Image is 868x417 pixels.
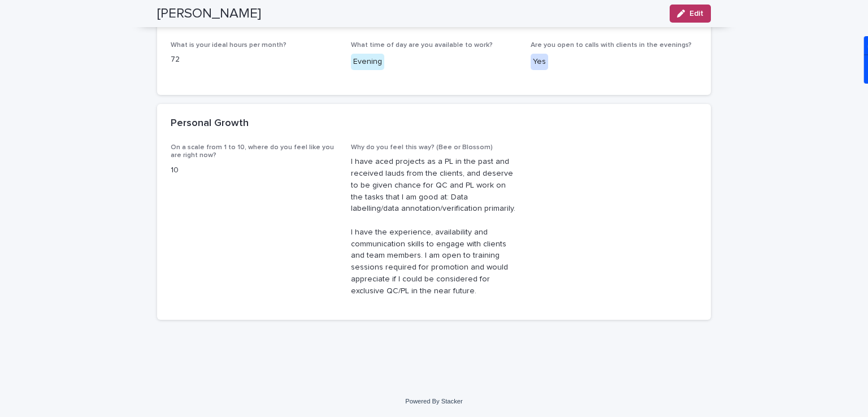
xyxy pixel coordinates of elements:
a: Powered By Stacker [405,398,462,405]
span: What is your ideal hours per month? [171,42,287,49]
span: Edit [689,10,704,18]
p: 72 [171,54,337,66]
p: I have aced projects as a PL in the past and received lauds from the clients, and deserve to be g... [351,156,518,297]
div: Yes [531,54,548,70]
span: On a scale from 1 to 10, where do you feel like you are right now? [171,144,334,159]
h2: Personal Growth [171,118,249,130]
div: Evening [351,54,384,70]
span: What time of day are you available to work? [351,42,493,49]
p: 10 [171,164,337,176]
span: Why do you feel this way? (Bee or Blossom) [351,144,493,151]
button: Edit [670,5,711,23]
span: Are you open to calls with clients in the evenings? [531,42,692,49]
h2: [PERSON_NAME] [157,6,261,22]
